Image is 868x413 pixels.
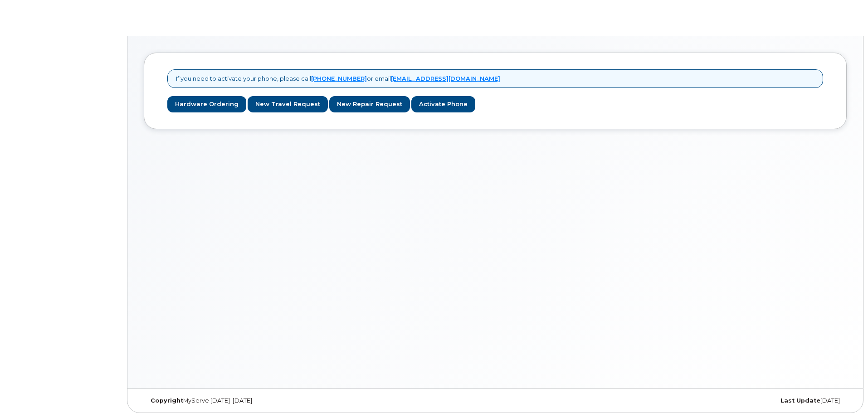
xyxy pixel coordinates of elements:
a: Activate Phone [411,96,475,113]
strong: Last Update [780,397,820,404]
a: [PHONE_NUMBER] [311,75,367,82]
div: MyServe [DATE]–[DATE] [144,397,378,404]
a: New Travel Request [248,96,328,113]
a: [EMAIL_ADDRESS][DOMAIN_NAME] [391,75,500,82]
a: New Repair Request [329,96,410,113]
a: Hardware Ordering [167,96,246,113]
p: If you need to activate your phone, please call or email [176,74,500,83]
strong: Copyright [151,397,183,404]
div: [DATE] [612,397,847,404]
